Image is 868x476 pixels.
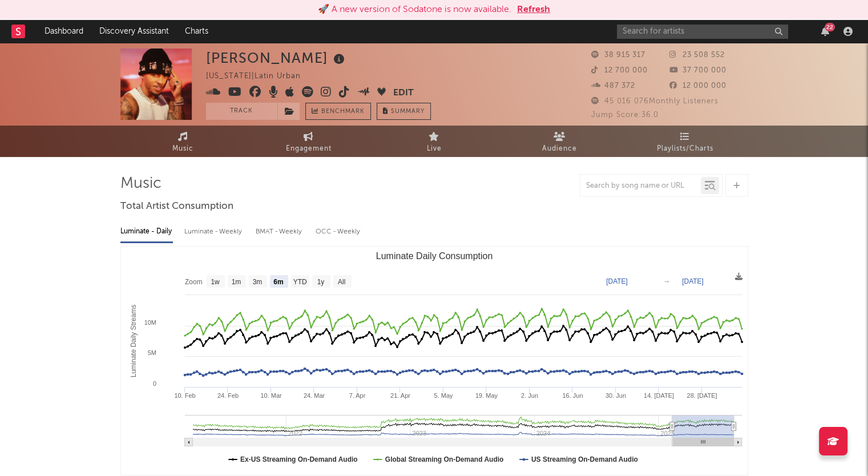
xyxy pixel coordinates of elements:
[317,278,324,286] text: 1y
[372,126,497,157] a: Live
[286,142,332,156] span: Engagement
[687,392,717,399] text: 28. [DATE]
[580,181,701,191] input: Search by song name or URL
[517,3,550,17] button: Refresh
[121,247,748,475] svg: Luminate Daily Consumption
[305,103,371,120] a: Benchmark
[318,3,511,17] div: 🚀 A new version of Sodatone is now available.
[91,20,177,43] a: Discovery Assistant
[669,82,726,90] span: 12 000 000
[376,251,492,261] text: Luminate Daily Consumption
[217,392,238,399] text: 24. Feb
[316,222,361,241] div: OCC - Weekly
[390,392,410,399] text: 21. Apr
[303,392,325,399] text: 24. Mar
[273,278,283,286] text: 6m
[185,278,203,286] text: Zoom
[669,67,726,74] span: 37 700 000
[152,380,156,387] text: 0
[821,27,829,36] button: 22
[260,392,282,399] text: 10. Mar
[172,142,193,156] span: Music
[825,23,835,31] div: 22
[617,25,788,39] input: Search for artists
[377,103,431,120] button: Summary
[130,305,138,377] text: Luminate Daily Streams
[591,98,718,105] span: 45 016 076 Monthly Listeners
[531,455,637,463] text: US Streaming On-Demand Audio
[591,67,648,74] span: 12 700 000
[385,455,503,463] text: Global Streaming On-Demand Audio
[591,111,659,119] span: Jump Score: 36.0
[211,278,220,286] text: 1w
[246,126,372,157] a: Engagement
[37,20,91,43] a: Dashboard
[591,82,635,90] span: 487 372
[293,278,306,286] text: YTD
[177,20,216,43] a: Charts
[497,126,623,157] a: Audience
[231,278,241,286] text: 1m
[256,222,304,241] div: BMAT - Weekly
[337,278,345,286] text: All
[321,105,365,119] span: Benchmark
[391,108,425,115] span: Summary
[643,392,673,399] text: 14. [DATE]
[120,126,246,157] a: Music
[174,392,195,399] text: 10. Feb
[663,277,670,285] text: →
[475,392,498,399] text: 19. May
[349,392,365,399] text: 7. Apr
[657,142,713,156] span: Playlists/Charts
[120,200,233,213] span: Total Artist Consumption
[252,278,262,286] text: 3m
[393,86,414,100] button: Edit
[427,142,442,156] span: Live
[542,142,577,156] span: Audience
[591,51,645,59] span: 38 915 317
[623,126,748,157] a: Playlists/Charts
[144,319,156,326] text: 10M
[562,392,583,399] text: 16. Jun
[682,277,704,285] text: [DATE]
[605,392,625,399] text: 30. Jun
[520,392,538,399] text: 2. Jun
[147,349,156,356] text: 5M
[206,103,277,120] button: Track
[606,277,628,285] text: [DATE]
[669,51,725,59] span: 23 508 552
[434,392,453,399] text: 5. May
[206,70,314,83] div: [US_STATE] | Latin Urban
[240,455,358,463] text: Ex-US Streaming On-Demand Audio
[206,49,348,67] div: [PERSON_NAME]
[120,222,173,241] div: Luminate - Daily
[184,222,244,241] div: Luminate - Weekly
